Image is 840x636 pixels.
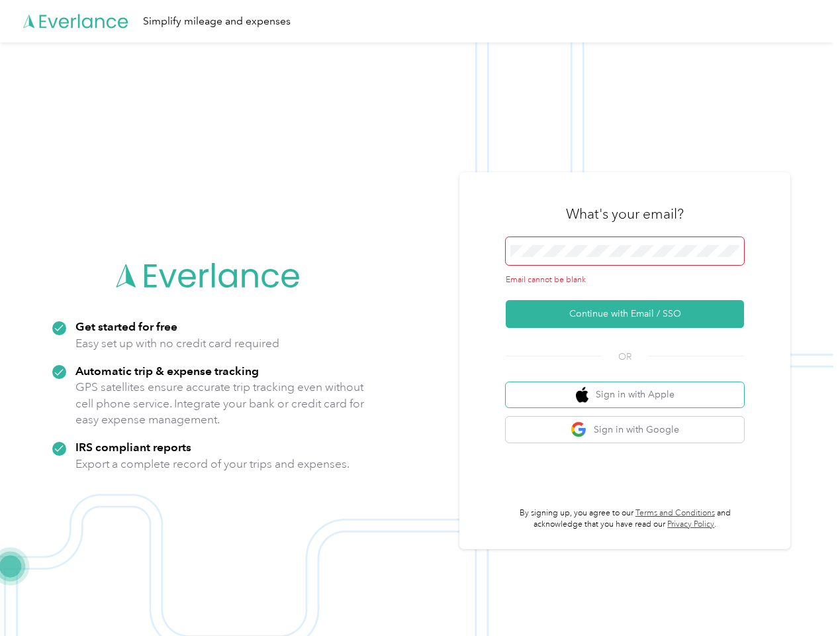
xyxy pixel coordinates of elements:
p: Export a complete record of your trips and expenses. [75,456,350,472]
a: Privacy Policy [667,519,714,529]
img: google logo [571,421,587,438]
p: Easy set up with no credit card required [75,335,279,352]
div: Email cannot be blank [506,274,744,286]
strong: Automatic trip & expense tracking [75,364,259,378]
p: By signing up, you agree to our and acknowledge that you have read our . [506,507,744,531]
a: Terms and Conditions [635,508,715,518]
p: GPS satellites ensure accurate trip tracking even without cell phone service. Integrate your bank... [75,379,365,428]
div: Simplify mileage and expenses [143,13,291,30]
h3: What's your email? [566,205,684,223]
img: apple logo [576,387,589,403]
span: OR [602,350,648,364]
strong: IRS compliant reports [75,440,191,454]
button: Continue with Email / SSO [506,300,744,328]
button: apple logoSign in with Apple [506,382,744,408]
button: google logoSign in with Google [506,417,744,443]
strong: Get started for free [75,319,177,333]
